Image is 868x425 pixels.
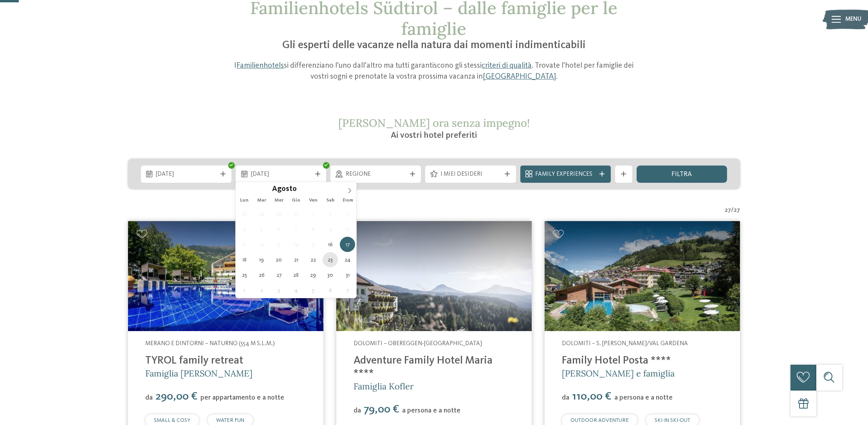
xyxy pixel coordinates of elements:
span: Agosto 25, 2025 [237,267,252,283]
span: Agosto 13, 2025 [271,237,287,252]
span: Dolomiti – Obereggen-[GEOGRAPHIC_DATA] [354,340,482,347]
span: Family Experiences [535,170,596,179]
span: I miei desideri [440,170,501,179]
span: Famiglia [PERSON_NAME] [145,368,253,379]
a: Adventure Family Hotel Maria **** [354,355,493,379]
span: Agosto 7, 2025 [289,222,304,237]
span: Famiglia Kofler [354,381,414,392]
span: Luglio 31, 2025 [289,206,304,222]
span: Lun [236,198,253,203]
span: Luglio 30, 2025 [271,206,287,222]
span: Sab [322,198,339,203]
span: Agosto 5, 2025 [254,222,269,237]
span: Agosto 14, 2025 [289,237,304,252]
span: Agosto 26, 2025 [254,267,269,283]
span: Settembre 2, 2025 [254,283,269,298]
a: criteri di qualità [482,62,532,70]
span: Agosto 4, 2025 [237,222,252,237]
span: Settembre 5, 2025 [305,283,321,298]
span: Agosto 31, 2025 [340,267,355,283]
span: Agosto 9, 2025 [323,222,338,237]
span: Regione [346,170,406,179]
span: Agosto 22, 2025 [305,252,321,267]
span: 79,00 € [362,404,401,415]
span: Agosto 6, 2025 [271,222,287,237]
span: [PERSON_NAME] ora senza impegno! [338,116,530,130]
span: Ai vostri hotel preferiti [391,131,477,140]
span: Agosto 20, 2025 [271,252,287,267]
img: Adventure Family Hotel Maria **** [336,221,532,331]
span: Agosto 10, 2025 [340,222,355,237]
span: [PERSON_NAME] e famiglia [562,368,675,379]
span: Settembre 7, 2025 [340,283,355,298]
span: Merano e dintorni – Naturno (554 m s.l.m.) [145,340,275,347]
a: [GEOGRAPHIC_DATA] [483,73,556,81]
span: Agosto 29, 2025 [305,267,321,283]
a: Family Hotel Posta **** [562,355,671,366]
span: Agosto 23, 2025 [323,252,338,267]
span: Agosto 8, 2025 [305,222,321,237]
span: 27 [725,206,731,215]
span: da [354,407,361,414]
span: / [731,206,734,215]
img: Cercate un hotel per famiglie? Qui troverete solo i migliori! [545,221,740,331]
a: TYROL family retreat [145,355,243,366]
a: Cercate un hotel per famiglie? Qui troverete solo i migliori! [128,221,323,331]
span: Settembre 6, 2025 [323,283,338,298]
a: Cercate un hotel per famiglie? Qui troverete solo i migliori! [336,221,532,331]
span: filtra [671,171,692,178]
span: per appartamento e a notte [200,394,284,401]
span: Mar [253,198,270,203]
span: Agosto 12, 2025 [254,237,269,252]
span: Dolomiti – S. [PERSON_NAME]/Val Gardena [562,340,688,347]
span: Agosto 19, 2025 [254,252,269,267]
span: Settembre 4, 2025 [289,283,304,298]
span: Dom [339,198,356,203]
span: OUTDOOR ADVENTURE [570,418,629,423]
span: Agosto 2, 2025 [323,206,338,222]
img: Familien Wellness Residence Tyrol **** [128,221,323,331]
span: [DATE] [156,170,216,179]
span: Luglio 29, 2025 [254,206,269,222]
span: 110,00 € [570,391,614,402]
span: Agosto 18, 2025 [237,252,252,267]
span: a persona e a notte [614,394,673,401]
span: Agosto 30, 2025 [323,267,338,283]
span: 290,00 € [153,391,200,402]
span: [DATE] [251,170,311,179]
span: Agosto 1, 2025 [305,206,321,222]
span: da [145,394,153,401]
span: Luglio 28, 2025 [237,206,252,222]
span: Agosto [272,186,297,193]
span: a persona e a notte [402,407,460,414]
span: Agosto 11, 2025 [237,237,252,252]
span: Settembre 3, 2025 [271,283,287,298]
span: 27 [734,206,740,215]
span: Agosto 17, 2025 [340,237,355,252]
span: WATER FUN [216,418,244,423]
span: Agosto 15, 2025 [305,237,321,252]
input: Year [297,185,323,193]
span: Agosto 24, 2025 [340,252,355,267]
span: da [562,394,569,401]
span: SMALL & COSY [154,418,190,423]
span: Mer [270,198,287,203]
span: Agosto 28, 2025 [289,267,304,283]
p: I si differenziano l’uno dall’altro ma tutti garantiscono gli stessi . Trovate l’hotel per famigl... [229,61,639,82]
span: Agosto 27, 2025 [271,267,287,283]
span: Gli esperti delle vacanze nella natura dai momenti indimenticabili [282,40,586,51]
span: Ven [305,198,322,203]
span: Agosto 16, 2025 [323,237,338,252]
span: SKI-IN SKI-OUT [655,418,690,423]
span: Settembre 1, 2025 [237,283,252,298]
span: Agosto 3, 2025 [340,206,355,222]
span: Agosto 21, 2025 [289,252,304,267]
a: Familienhotels [236,62,284,70]
span: Gio [287,198,305,203]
